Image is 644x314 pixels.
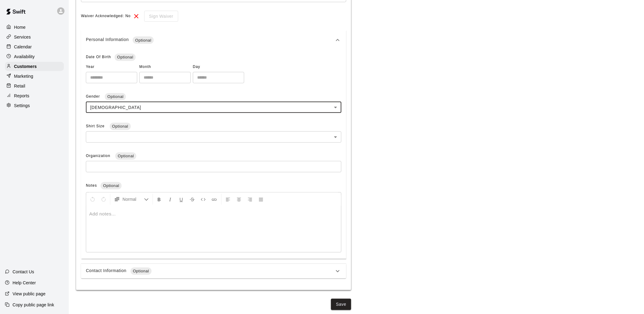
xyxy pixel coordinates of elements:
[131,268,152,274] span: Optional
[140,11,178,22] div: To sign waivers in admin, this feature must be enabled in general settings
[5,101,64,110] a: Settings
[112,194,151,205] button: Formatting Options
[86,267,334,275] div: Contact Information
[198,194,208,205] button: Insert Code
[14,63,37,69] p: Customers
[81,30,346,50] div: Personal InformationOptional
[87,194,98,205] button: Undo
[5,62,64,71] a: Customers
[223,194,233,205] button: Left Align
[234,194,244,205] button: Center Align
[154,194,164,205] button: Format Bold
[110,123,131,129] span: Optional
[13,291,46,297] p: View public page
[123,196,144,202] span: Normal
[14,34,31,40] p: Services
[86,36,334,44] div: Personal Information
[86,94,101,99] span: Gender
[165,194,175,205] button: Format Italics
[14,44,32,50] p: Calendar
[86,154,112,158] span: Organization
[98,194,109,205] button: Redo
[187,194,197,205] button: Format Strikethrough
[101,183,122,189] span: Optional
[176,194,186,205] button: Format Underline
[209,194,219,205] button: Insert Link
[86,55,111,59] span: Date Of Birth
[81,50,346,259] div: Personal InformationOptional
[13,269,34,275] p: Contact Us
[256,194,266,205] button: Justify Align
[115,54,136,60] span: Optional
[86,183,97,188] span: Notes
[115,153,136,159] span: Optional
[245,194,255,205] button: Right Align
[13,302,54,308] p: Copy public page link
[14,93,29,99] p: Reports
[139,62,191,72] span: Month
[5,32,64,42] a: Services
[105,94,126,100] span: Optional
[133,37,154,43] span: Optional
[331,299,351,310] button: Save
[14,24,26,30] p: Home
[5,72,64,81] a: Marketing
[14,54,35,60] p: Availability
[5,23,64,32] a: Home
[5,52,64,61] a: Availability
[5,42,64,51] a: Calendar
[86,62,137,72] span: Year
[193,62,244,72] span: Day
[13,280,36,286] p: Help Center
[14,83,25,89] p: Retail
[14,73,33,79] p: Marketing
[5,91,64,100] a: Reports
[5,81,64,91] a: Retail
[81,264,346,278] div: Contact InformationOptional
[86,124,106,128] span: Shirt Size
[86,102,341,113] div: [DEMOGRAPHIC_DATA]
[14,103,30,109] p: Settings
[81,11,131,21] span: Waiver Acknowledged: No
